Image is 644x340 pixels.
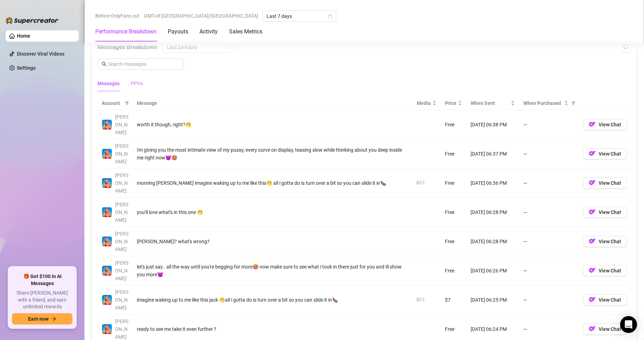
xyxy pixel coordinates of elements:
[466,285,519,315] td: [DATE] 06:25 PM
[599,122,621,127] span: View Chat
[466,96,519,110] th: When Sent
[599,239,621,244] span: View Chat
[519,198,579,227] td: —
[199,27,218,36] div: Activity
[441,198,466,227] td: Free
[583,236,627,247] button: OFView Chat
[102,324,112,334] img: Ashley
[102,295,112,305] img: Ashley
[422,296,425,303] div: 5
[115,231,128,252] span: [PERSON_NAME]
[583,207,627,218] button: OFView Chat
[589,121,596,128] img: OF
[97,80,120,87] div: Messages
[102,237,112,246] img: Ashley
[571,101,575,105] span: filter
[422,180,425,186] div: 5
[599,297,621,303] span: View Chat
[417,181,421,185] span: picture
[137,179,408,187] div: morning [PERSON_NAME] imagine waking up to me like this🤭 all i gotta do is turn over a bit so you...
[583,265,627,276] button: OFView Chat
[417,99,431,107] span: Media
[6,17,58,24] img: logo-BBDzfeDw.svg
[519,110,579,139] td: —
[583,298,627,304] a: OFView Chat
[115,172,128,194] span: [PERSON_NAME]
[229,45,233,49] span: calendar
[12,313,72,325] button: Earn nowarrow-right
[95,27,157,36] div: Performance Breakdown
[267,11,332,21] span: Last 7 days
[95,11,140,21] span: Before OnlyFans cut
[108,60,180,68] input: Search messages
[471,99,509,107] span: When Sent
[115,319,128,340] span: [PERSON_NAME]
[441,139,466,169] td: Free
[599,180,621,186] span: View Chat
[102,149,112,159] img: Ashley
[102,120,112,130] img: Ashley
[519,96,579,110] th: When Purchased
[441,285,466,315] td: $7
[583,294,627,306] button: OFView Chat
[137,325,408,333] div: ready to see me take it even further ?
[17,33,30,39] a: Home
[583,323,627,335] button: OFView Chat
[519,169,579,198] td: —
[12,273,72,287] span: 🎁 Get $100 in AI Messages
[583,182,627,187] a: OFView Chat
[583,328,627,333] a: OFView Chat
[115,202,128,223] span: [PERSON_NAME]
[131,80,143,87] div: PPVs
[466,169,519,198] td: [DATE] 06:36 PM
[17,65,36,71] a: Settings
[599,209,621,215] span: View Chat
[445,99,457,107] span: Price
[102,207,112,217] img: Ashley
[583,269,627,275] a: OFView Chat
[589,296,596,303] img: OF
[137,208,408,216] div: you'll love what's in this one 🤭
[441,110,466,139] td: Free
[137,121,408,128] div: worth it though, right?🤭
[144,11,258,21] span: GMT+8 [GEOGRAPHIC_DATA]/[GEOGRAPHIC_DATA]
[589,238,596,245] img: OF
[599,151,621,157] span: View Chat
[137,296,408,304] div: imagine waking up to me like this jack 🤭all i gotta do is turn over a bit so you can slide it in🍆
[137,146,408,162] div: i'm giving you the most intimate view of my pussy, every curve on display, teasing slow while thi...
[97,42,631,53] div: Messages Breakdown
[102,266,112,276] img: Ashley
[519,139,579,169] td: —
[17,51,64,57] a: Discover Viral Videos
[102,99,122,107] span: Account
[102,62,107,67] span: search
[583,148,627,159] button: OFView Chat
[168,27,188,36] div: Payouts
[519,227,579,256] td: —
[583,123,627,129] a: OFView Chat
[413,96,441,110] th: Media
[466,227,519,256] td: [DATE] 06:28 PM
[583,240,627,246] a: OFView Chat
[583,152,627,158] a: OFView Chat
[115,289,128,310] span: [PERSON_NAME]
[466,198,519,227] td: [DATE] 06:28 PM
[441,96,466,110] th: Price
[417,297,421,302] span: picture
[441,169,466,198] td: Free
[570,98,577,108] span: filter
[328,14,332,18] span: calendar
[137,263,408,278] div: let's just say.. all the way until you're begging for more🥵 now make sure to see what i took in t...
[229,27,262,36] div: Sales Metrics
[589,208,596,215] img: OF
[12,290,72,310] span: Share [PERSON_NAME] with a friend, and earn unlimited rewards
[599,326,621,332] span: View Chat
[133,96,413,110] th: Message
[115,143,128,164] span: [PERSON_NAME]
[466,139,519,169] td: [DATE] 06:37 PM
[102,178,112,188] img: Ashley
[519,256,579,285] td: —
[441,227,466,256] td: Free
[28,316,49,322] span: Earn now
[599,268,621,273] span: View Chat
